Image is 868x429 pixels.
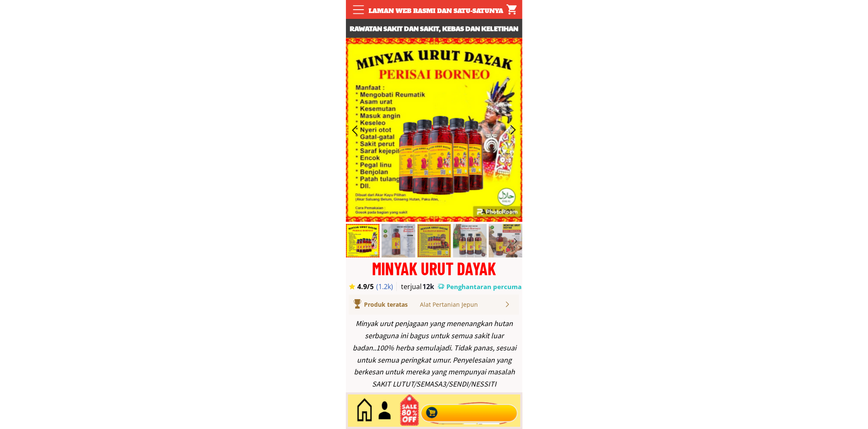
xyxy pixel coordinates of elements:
h3: terjual [401,282,430,291]
div: Produk teratas [364,300,432,309]
h3: Penghantaran percuma [446,282,522,291]
div: MINYAK URUT DAYAK [346,260,522,277]
h3: 12k [422,282,437,291]
h3: Rawatan sakit dan sakit, kebas dan keletihan [346,23,522,34]
div: Alat Pertanian Jepun [420,300,504,309]
h3: 4.9/5 [357,282,381,291]
div: Laman web rasmi dan satu-satunya [364,6,508,16]
h3: (1.2k) [376,282,398,291]
div: Minyak urut penjagaan yang menenangkan hutan serbaguna ini bagus untuk semua sakit luar badan..10... [350,318,518,390]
